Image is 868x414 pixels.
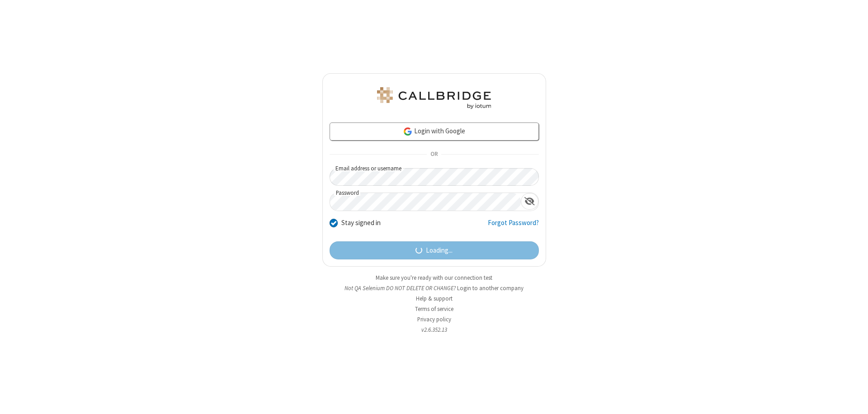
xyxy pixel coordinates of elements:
a: Terms of service [415,305,453,313]
img: QA Selenium DO NOT DELETE OR CHANGE [375,87,493,109]
img: google-icon.png [403,127,413,136]
button: Loading... [330,241,539,259]
a: Forgot Password? [488,218,539,235]
span: OR [427,148,441,161]
div: Show password [521,193,538,210]
a: Privacy policy [417,315,451,323]
input: Email address or username [330,168,539,186]
a: Help & support [416,295,453,302]
label: Stay signed in [341,218,381,228]
button: Login to another company [457,284,524,292]
iframe: Chat [845,390,861,408]
li: v2.6.352.13 [322,325,546,334]
span: Loading... [426,245,453,256]
a: Make sure you're ready with our connection test [376,274,492,282]
li: Not QA Selenium DO NOT DELETE OR CHANGE? [322,284,546,292]
a: Login with Google [330,122,539,141]
input: Password [330,193,521,211]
